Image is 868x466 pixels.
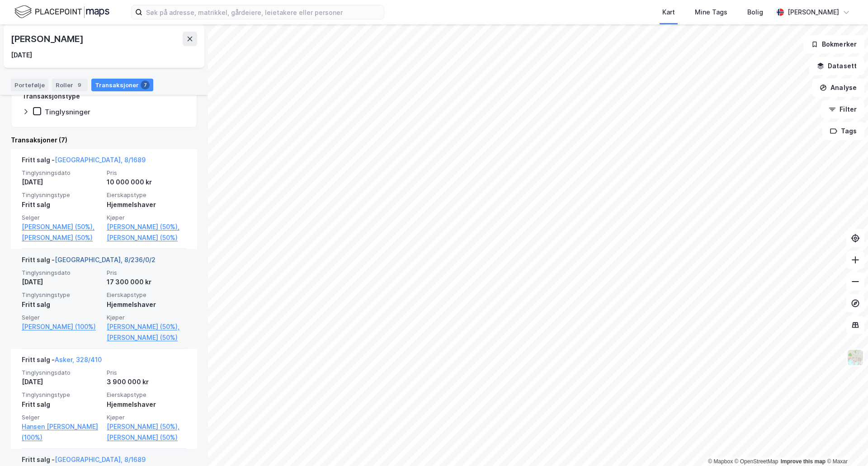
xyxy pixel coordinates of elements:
[55,356,102,363] a: Asker, 328/410
[22,191,101,199] span: Tinglysningstype
[708,458,733,465] a: Mapbox
[22,354,102,369] div: Fritt salg -
[107,314,186,321] span: Kjøper
[812,79,864,97] button: Analyse
[107,432,186,443] a: [PERSON_NAME] (50%)
[107,291,186,299] span: Eierskapstype
[22,277,101,287] div: [DATE]
[822,122,864,140] button: Tags
[55,256,156,264] a: [GEOGRAPHIC_DATA], 8/236/0/2
[11,135,197,146] div: Transaksjoner (7)
[91,79,153,91] div: Transaksjoner
[22,254,156,269] div: Fritt salg -
[803,35,864,53] button: Bokmerker
[22,221,101,232] a: [PERSON_NAME] (50%),
[14,4,109,20] img: logo.f888ab2527a4732fd821a326f86c7f29.svg
[107,199,186,210] div: Hjemmelshaver
[107,214,186,221] span: Kjøper
[75,80,84,89] div: 9
[107,421,186,432] a: [PERSON_NAME] (50%),
[107,391,186,399] span: Eierskapstype
[22,321,101,332] a: [PERSON_NAME] (100%)
[107,299,186,310] div: Hjemmelshaver
[107,369,186,377] span: Pris
[142,5,384,19] input: Søk på adresse, matrikkel, gårdeiere, leietakere eller personer
[781,458,826,465] a: Improve this map
[107,221,186,232] a: [PERSON_NAME] (50%),
[11,50,32,61] div: [DATE]
[107,277,186,287] div: 17 300 000 kr
[22,155,146,169] div: Fritt salg -
[847,349,864,366] img: Z
[107,232,186,243] a: [PERSON_NAME] (50%)
[22,314,101,321] span: Selger
[22,214,101,221] span: Selger
[809,57,864,75] button: Datasett
[662,7,675,18] div: Kart
[22,291,101,299] span: Tinglysningstype
[747,7,763,18] div: Bolig
[55,456,146,463] a: [GEOGRAPHIC_DATA], 8/1689
[11,79,48,91] div: Portefølje
[22,399,101,410] div: Fritt salg
[735,458,778,465] a: OpenStreetMap
[107,321,186,332] a: [PERSON_NAME] (50%),
[141,80,150,89] div: 7
[22,91,80,102] div: Transaksjonstype
[107,414,186,421] span: Kjøper
[107,169,186,177] span: Pris
[22,269,101,277] span: Tinglysningsdato
[55,156,146,164] a: [GEOGRAPHIC_DATA], 8/1689
[22,369,101,377] span: Tinglysningsdato
[107,269,186,277] span: Pris
[823,423,868,466] iframe: Chat Widget
[22,391,101,399] span: Tinglysningstype
[22,377,101,387] div: [DATE]
[107,177,186,188] div: 10 000 000 kr
[22,199,101,210] div: Fritt salg
[107,191,186,199] span: Eierskapstype
[788,7,839,18] div: [PERSON_NAME]
[107,377,186,387] div: 3 900 000 kr
[52,79,88,91] div: Roller
[11,32,85,46] div: [PERSON_NAME]
[695,7,727,18] div: Mine Tags
[22,414,101,421] span: Selger
[22,421,101,443] a: Hansen [PERSON_NAME] (100%)
[22,169,101,177] span: Tinglysningsdato
[107,399,186,410] div: Hjemmelshaver
[22,177,101,188] div: [DATE]
[821,100,864,118] button: Filter
[107,332,186,343] a: [PERSON_NAME] (50%)
[22,299,101,310] div: Fritt salg
[22,232,101,243] a: [PERSON_NAME] (50%)
[823,423,868,466] div: Kontrollprogram for chat
[45,108,90,116] div: Tinglysninger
